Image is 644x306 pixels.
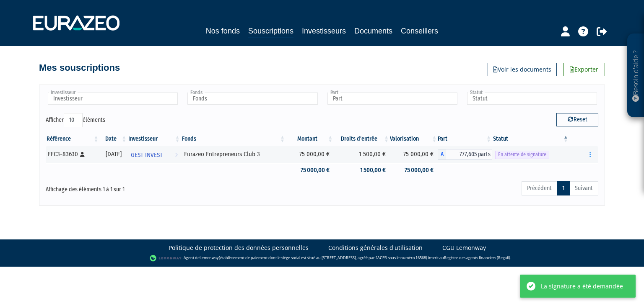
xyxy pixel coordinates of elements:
[286,132,334,146] th: Montant: activer pour trier la colonne par ordre croissant
[181,132,286,146] th: Fonds: activer pour trier la colonne par ordre croissant
[492,132,569,146] th: Statut : activer pour trier la colonne par ordre d&eacute;croissant
[390,132,438,146] th: Valorisation: activer pour trier la colonne par ordre croissant
[541,282,623,291] div: La signature a été demandée
[563,63,605,76] a: Exporter
[175,147,178,163] i: Voir l'investisseur
[390,163,438,177] td: 75 000,00 €
[80,152,85,157] i: [Français] Personne physique
[131,147,163,163] span: GEST INVEST
[200,255,219,260] a: Lemonway
[328,244,423,252] a: Conditions générales d'utilisation
[401,25,438,37] a: Conseillers
[46,132,99,146] th: Référence : activer pour trier la colonne par ordre croissant
[390,146,438,163] td: 75 000,00 €
[302,25,346,37] a: Investisseurs
[286,163,334,177] td: 75 000,00 €
[46,180,269,194] div: Affichage des éléments 1 à 1 sur 1
[184,150,283,159] div: Eurazeo Entrepreneurs Club 3
[495,151,549,159] span: En attente de signature
[206,25,240,37] a: Nos fonds
[39,63,120,73] h4: Mes souscriptions
[488,63,557,76] a: Voir les documents
[169,244,309,252] a: Politique de protection des données personnelles
[354,25,392,37] a: Documents
[99,132,127,146] th: Date: activer pour trier la colonne par ordre croissant
[286,146,334,163] td: 75 000,00 €
[33,15,119,31] img: 1732889491-logotype_eurazeo_blanc_rvb.png
[127,132,181,146] th: Investisseur: activer pour trier la colonne par ordre croissant
[334,163,390,177] td: 1 500,00 €
[150,254,182,262] img: logo-lemonway.png
[438,149,492,160] div: A - Eurazeo Entrepreneurs Club 3
[46,113,105,127] label: Afficher éléments
[8,254,636,262] div: - Agent de (établissement de paiement dont le siège social est situé au [STREET_ADDRESS], agréé p...
[631,38,641,113] p: Besoin d'aide ?
[446,149,492,160] span: 777,605 parts
[438,149,446,160] span: A
[556,113,598,126] button: Reset
[334,146,390,163] td: 1 500,00 €
[248,25,293,38] a: Souscriptions
[127,146,181,163] a: GEST INVEST
[102,150,125,159] div: [DATE]
[64,113,83,127] select: Afficheréléments
[442,244,486,252] a: CGU Lemonway
[557,181,570,195] a: 1
[48,150,96,159] div: EEC3-83630
[444,255,510,260] a: Registre des agents financiers (Regafi)
[438,132,492,146] th: Part: activer pour trier la colonne par ordre croissant
[334,132,390,146] th: Droits d'entrée: activer pour trier la colonne par ordre croissant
